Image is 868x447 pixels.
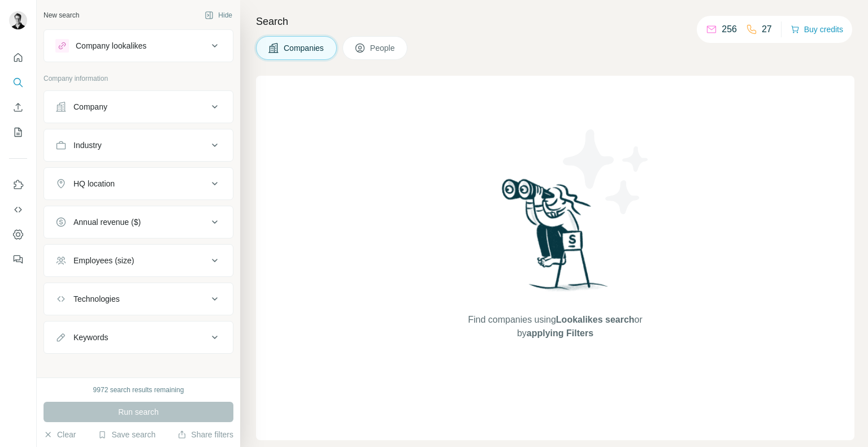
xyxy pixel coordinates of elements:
[73,255,134,266] div: Employees (size)
[9,11,27,29] img: Avatar
[527,328,593,338] span: applying Filters
[9,97,27,118] button: Enrich CSV
[44,93,233,120] button: Company
[197,7,240,24] button: Hide
[722,23,737,36] p: 256
[555,121,657,223] img: Surfe Illustration - Stars
[73,293,120,305] div: Technologies
[73,216,141,228] div: Annual revenue ($)
[9,199,27,220] button: Use Surfe API
[44,32,233,59] button: Company lookalikes
[44,209,233,236] button: Annual revenue ($)
[44,285,233,313] button: Technologies
[73,140,102,151] div: Industry
[44,170,233,197] button: HQ location
[762,23,772,36] p: 27
[9,47,27,68] button: Quick start
[9,122,27,142] button: My lists
[177,429,233,440] button: Share filters
[284,42,325,54] span: Companies
[791,21,843,37] button: Buy credits
[44,132,233,159] button: Industry
[73,101,107,112] div: Company
[98,429,155,440] button: Save search
[9,224,27,245] button: Dashboard
[44,73,233,84] p: Company information
[73,332,108,343] div: Keywords
[256,14,854,29] h4: Search
[370,42,396,54] span: People
[73,178,115,189] div: HQ location
[9,249,27,270] button: Feedback
[93,385,184,395] div: 9972 search results remaining
[556,315,635,324] span: Lookalikes search
[76,40,146,51] div: Company lookalikes
[44,324,233,351] button: Keywords
[44,10,79,20] div: New search
[9,175,27,195] button: Use Surfe on LinkedIn
[497,176,614,302] img: Surfe Illustration - Woman searching with binoculars
[44,429,76,440] button: Clear
[465,313,645,340] span: Find companies using or by
[9,72,27,93] button: Search
[44,247,233,274] button: Employees (size)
